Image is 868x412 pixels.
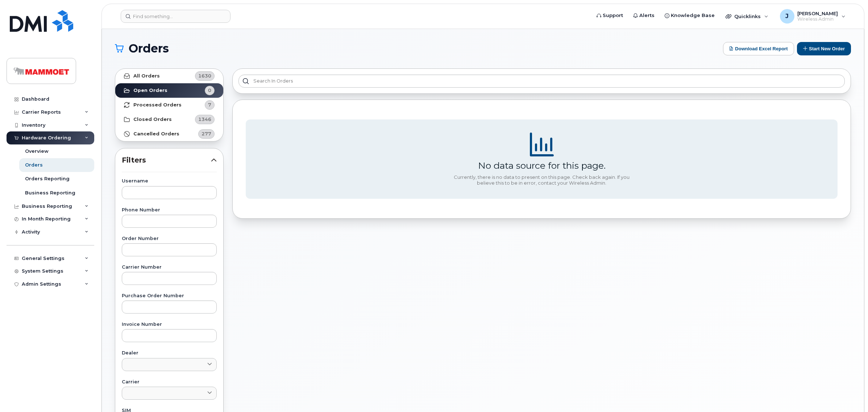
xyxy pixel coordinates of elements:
[198,116,211,123] span: 1346
[129,43,169,54] span: Orders
[202,130,211,137] span: 277
[122,208,217,213] label: Phone Number
[238,75,845,88] input: Search in orders
[122,351,217,356] label: Dealer
[122,294,217,298] label: Purchase Order Number
[115,127,223,141] a: Cancelled Orders277
[122,179,217,184] label: Username
[133,102,182,108] strong: Processed Orders
[122,380,217,384] label: Carrier
[797,42,851,55] button: Start New Order
[115,112,223,127] a: Closed Orders1346
[133,73,160,79] strong: All Orders
[115,83,223,98] a: Open Orders0
[115,69,223,83] a: All Orders1630
[122,236,217,241] label: Order Number
[115,98,223,112] a: Processed Orders7
[836,381,863,407] iframe: Messenger Launcher
[208,101,211,108] span: 7
[198,72,211,79] span: 1630
[451,175,632,186] div: Currently, there is no data to present on this page. Check back again. If you believe this to be ...
[133,131,179,137] strong: Cancelled Orders
[208,87,211,94] span: 0
[133,117,172,122] strong: Closed Orders
[122,322,217,327] label: Invoice Number
[122,155,211,165] span: Filters
[122,265,217,270] label: Carrier Number
[478,160,606,171] div: No data source for this page.
[133,88,167,93] strong: Open Orders
[723,42,794,55] button: Download Excel Report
